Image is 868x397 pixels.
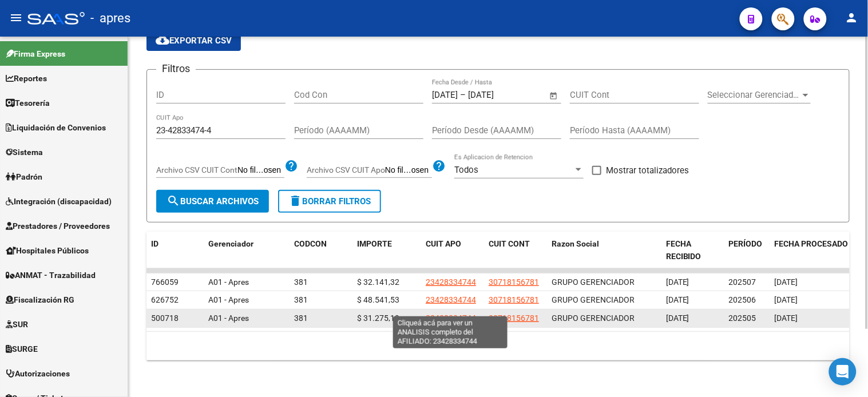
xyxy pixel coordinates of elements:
[666,277,689,287] span: [DATE]
[288,196,371,207] span: Borrar Filtros
[729,295,756,304] span: 202506
[208,295,249,304] span: A01 - Apres
[426,313,476,323] span: 23428334744
[661,232,724,269] datatable-header-cell: FECHA RECIBIDO
[547,232,661,269] datatable-header-cell: Razon Social
[156,61,196,77] h3: Filtros
[552,313,635,323] span: GRUPO GERENCIADOR
[167,194,180,208] mat-icon: search
[666,313,689,323] span: [DATE]
[156,190,269,213] button: Buscar Archivos
[6,220,110,232] span: Prestadores / Proveedores
[294,313,308,323] span: 381
[606,164,689,177] span: Mostrar totalizadores
[167,196,259,207] span: Buscar Archivos
[724,232,770,269] datatable-header-cell: PERÍODO
[237,165,284,176] input: Archivo CSV CUIT Cont
[729,239,763,248] span: PERÍODO
[6,293,74,306] span: Fiscalización RG
[294,295,308,304] span: 381
[208,313,249,323] span: A01 - Apres
[352,232,421,269] datatable-header-cell: IMPORTE
[552,295,635,304] span: GRUPO GERENCIADOR
[6,195,112,208] span: Integración (discapacidad)
[6,170,42,183] span: Padrón
[151,239,158,248] span: ID
[6,367,70,380] span: Autorizaciones
[156,165,237,174] span: Archivo CSV CUIT Cont
[775,239,849,248] span: FECHA PROCESADO
[357,277,399,287] span: $ 32.141,32
[385,165,432,176] input: Archivo CSV CUIT Apo
[708,90,800,100] span: Seleccionar Gerenciador
[151,277,179,287] span: 766059
[288,194,302,208] mat-icon: delete
[460,90,466,100] span: –
[552,239,599,248] span: Razon Social
[6,269,96,281] span: ANMAT - Trazabilidad
[729,277,756,287] span: 202507
[468,90,524,100] input: End date
[90,6,130,31] span: - apres
[729,313,756,323] span: 202505
[294,277,308,287] span: 381
[146,232,204,269] datatable-header-cell: ID
[6,146,43,158] span: Sistema
[775,277,798,287] span: [DATE]
[6,244,89,257] span: Hospitales Públicos
[6,72,47,85] span: Reportes
[156,35,232,46] span: Exportar CSV
[489,295,539,304] span: 30718156781
[208,277,249,287] span: A01 - Apres
[6,97,50,109] span: Tesorería
[548,89,561,102] button: Open calendar
[666,295,689,304] span: [DATE]
[489,239,530,248] span: CUIT CONT
[432,159,446,173] mat-icon: help
[775,313,798,323] span: [DATE]
[454,165,478,175] span: Todos
[278,190,381,213] button: Borrar Filtros
[204,232,290,269] datatable-header-cell: Gerenciador
[552,277,635,287] span: GRUPO GERENCIADOR
[6,47,65,60] span: Firma Express
[357,239,392,248] span: IMPORTE
[6,121,106,134] span: Liquidación de Convenios
[284,159,298,173] mat-icon: help
[357,295,399,304] span: $ 48.541,53
[489,313,539,323] span: 30718156781
[9,11,23,25] mat-icon: menu
[775,295,798,304] span: [DATE]
[829,358,857,386] div: Open Intercom Messenger
[156,33,169,47] mat-icon: cloud_download
[770,232,856,269] datatable-header-cell: FECHA PROCESADO
[432,90,458,100] input: Start date
[151,295,179,304] span: 626752
[426,239,461,248] span: CUIT APO
[146,30,241,51] button: Exportar CSV
[484,232,547,269] datatable-header-cell: CUIT CONT
[6,318,28,331] span: SUR
[294,239,327,248] span: CODCON
[426,277,476,287] span: 23428334744
[357,313,399,323] span: $ 31.275,19
[151,313,179,323] span: 500718
[666,239,701,261] span: FECHA RECIBIDO
[307,165,385,174] span: Archivo CSV CUIT Apo
[426,295,476,304] span: 23428334744
[6,343,38,355] span: SURGE
[489,277,539,287] span: 30718156781
[845,11,859,25] mat-icon: person
[208,239,253,248] span: Gerenciador
[290,232,330,269] datatable-header-cell: CODCON
[421,232,484,269] datatable-header-cell: CUIT APO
